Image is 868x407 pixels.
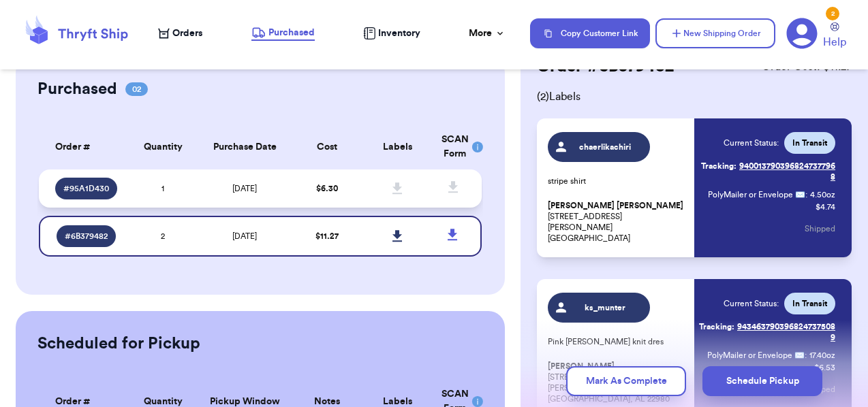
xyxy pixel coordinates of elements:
span: $ 6.30 [316,184,338,193]
button: New Shipping Order [655,18,775,48]
div: More [469,27,506,40]
a: Help [823,22,846,50]
th: Labels [362,125,433,169]
span: : [805,189,807,200]
span: Help [823,34,846,50]
span: In Transit [792,298,827,309]
button: Shipped [805,214,835,244]
span: $ 11.27 [315,232,339,240]
th: Purchase Date [198,125,292,169]
h2: Purchased [37,78,117,100]
p: [STREET_ADDRESS][PERSON_NAME] [GEOGRAPHIC_DATA] [548,200,686,244]
th: Cost [292,125,362,169]
p: Pink [PERSON_NAME] knit dres [548,336,686,347]
span: 02 [125,82,148,96]
span: Inventory [378,27,420,40]
span: chaerlikachiri [573,142,638,152]
div: 2 [826,7,839,20]
button: Mark As Complete [566,366,686,396]
p: $ 4.74 [816,201,835,212]
th: Order # [39,125,127,169]
span: [DATE] [232,232,257,240]
button: Schedule Pickup [702,366,822,396]
span: Tracking: [701,161,737,172]
span: ( 2 ) Labels [537,88,852,105]
span: Current Status: [724,298,779,309]
span: 17.40 oz [809,350,835,361]
a: Tracking:9434637903968247375089 [697,316,835,348]
span: PolyMailer or Envelope ✉️ [708,191,805,199]
span: PolyMailer or Envelope ✉️ [707,351,805,359]
span: # 95A1D430 [63,183,109,194]
button: Copy Customer Link [530,18,650,48]
span: ks_munter [573,302,638,313]
span: : [805,350,807,361]
a: 2 [786,18,818,49]
span: Orders [172,27,202,40]
span: In Transit [792,137,827,148]
a: Inventory [363,27,420,40]
span: Purchased [268,26,315,39]
span: 1 [161,184,164,193]
span: 4.50 oz [810,189,835,200]
th: Quantity [127,125,198,169]
span: [DATE] [232,184,257,193]
a: Orders [158,27,202,40]
span: [PERSON_NAME] [PERSON_NAME] [548,201,683,211]
span: Current Status: [724,137,779,148]
span: # 6B379482 [65,231,108,242]
a: Tracking:9400137903968247377968 [697,155,835,188]
span: Tracking: [699,321,734,332]
span: 2 [161,232,165,240]
h2: Scheduled for Pickup [37,333,200,355]
div: SCAN Form [441,133,466,161]
a: Purchased [251,26,315,41]
p: stripe shirt [548,176,686,186]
